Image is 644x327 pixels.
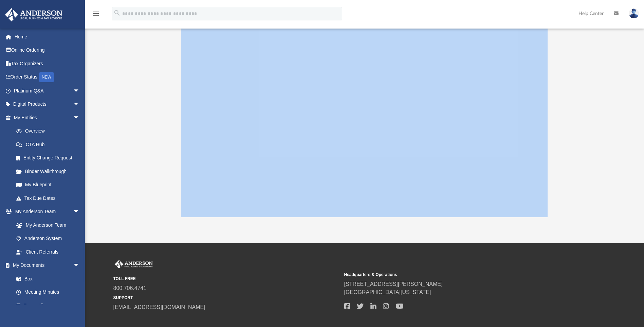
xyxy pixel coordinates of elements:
[10,232,87,245] a: Anderson System
[10,178,87,192] a: My Blueprint
[344,289,431,295] a: [GEOGRAPHIC_DATA][US_STATE]
[113,304,205,310] a: [EMAIL_ADDRESS][DOMAIN_NAME]
[5,57,90,70] a: Tax Organizers
[73,98,87,111] span: arrow_drop_down
[113,9,121,17] i: search
[113,260,154,269] img: Anderson Advisors Platinum Portal
[113,295,339,301] small: SUPPORT
[5,44,90,57] a: Online Ordering
[3,8,65,21] img: Anderson Advisors Platinum Portal
[10,138,90,151] a: CTA Hub
[10,151,90,165] a: Entity Change Request
[10,245,87,259] a: Client Referrals
[10,124,90,138] a: Overview
[10,165,90,178] a: Binder Walkthrough
[344,281,443,287] a: [STREET_ADDRESS][PERSON_NAME]
[73,111,87,125] span: arrow_drop_down
[5,70,90,84] a: Order StatusNEW
[73,84,87,98] span: arrow_drop_down
[5,111,90,124] a: My Entitiesarrow_drop_down
[92,10,100,18] i: menu
[92,13,100,18] a: menu
[10,191,90,205] a: Tax Due Dates
[10,286,87,299] a: Meeting Minutes
[113,285,147,291] a: 800.706.4741
[344,272,570,278] small: Headquarters & Operations
[10,272,83,286] a: Box
[10,299,83,312] a: Forms Library
[5,259,87,272] a: My Documentsarrow_drop_down
[113,276,339,282] small: TOLL FREE
[5,30,90,44] a: Home
[73,259,87,273] span: arrow_drop_down
[629,8,639,18] img: User Pic
[73,205,87,219] span: arrow_drop_down
[5,98,90,111] a: Digital Productsarrow_drop_down
[5,205,87,219] a: My Anderson Teamarrow_drop_down
[5,84,90,98] a: Platinum Q&Aarrow_drop_down
[39,72,54,82] div: NEW
[10,218,83,232] a: My Anderson Team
